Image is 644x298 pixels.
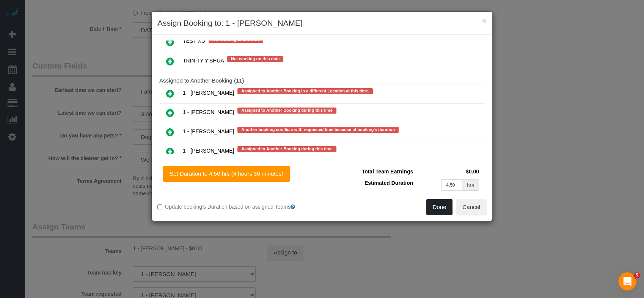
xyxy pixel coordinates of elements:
[157,17,487,29] h3: Assign Booking to: 1 - [PERSON_NAME]
[183,128,234,134] span: 1 - [PERSON_NAME]
[157,204,162,209] input: Update booking's Duration based on assigned Teams
[183,38,205,44] span: TEST XU
[227,56,283,62] span: Not working on this date
[364,180,413,186] span: Estimated Duration
[482,17,487,25] button: ×
[183,147,234,153] span: 1 - [PERSON_NAME]
[183,89,234,95] span: 1 - [PERSON_NAME]
[159,78,485,84] h4: Assigned to Another Booking (11)
[163,166,290,182] button: Set Duration to 4.50 hrs (4 hours 30 minutes)
[183,57,224,63] span: TRINITY Y'SHUA
[157,203,316,211] label: Update booking's Duration based on assigned Teams
[618,272,636,290] iframe: Intercom live chat
[456,199,487,215] button: Cancel
[634,272,640,278] span: 5
[237,108,336,114] span: Assigned to Another Booking during this time
[426,199,453,215] button: Done
[237,88,373,94] span: Assigned to Another Booking in a different Location at this time.
[237,146,336,152] span: Assigned to Another Booking during this time
[415,166,481,177] td: $0.00
[462,179,479,191] div: hrs
[237,127,399,133] span: Another booking conflicts with requested time because of booking's duration
[183,109,234,115] span: 1 - [PERSON_NAME]
[328,166,415,177] td: Total Team Earnings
